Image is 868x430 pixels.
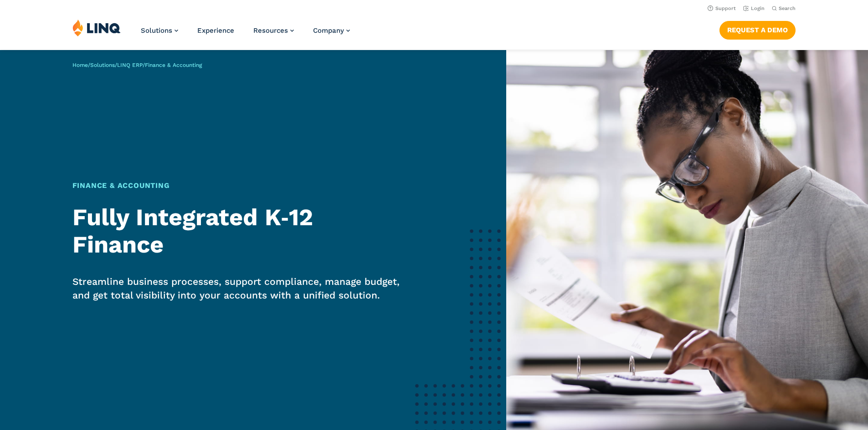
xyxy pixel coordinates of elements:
a: Home [72,62,88,68]
a: Resources [253,26,294,35]
span: Resources [253,26,288,35]
span: Search [779,5,796,11]
img: LINQ | K‑12 Software [72,19,121,36]
a: Solutions [90,62,115,68]
a: Support [708,5,736,11]
span: Solutions [141,26,172,35]
nav: Button Navigation [719,19,796,39]
p: Streamline business processes, support compliance, manage budget, and get total visibility into y... [72,275,415,302]
a: Company [313,26,350,35]
a: Request a Demo [719,21,796,39]
a: Experience [197,26,234,35]
span: Finance & Accounting [145,62,202,68]
span: Company [313,26,344,35]
a: LINQ ERP [117,62,143,68]
h1: Finance & Accounting [72,180,415,191]
strong: Fully Integrated K‑12 Finance [72,203,313,258]
a: Solutions [141,26,178,35]
button: Open Search Bar [772,5,796,12]
a: Login [743,5,765,11]
span: / / / [72,62,202,68]
nav: Primary Navigation [141,19,350,49]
